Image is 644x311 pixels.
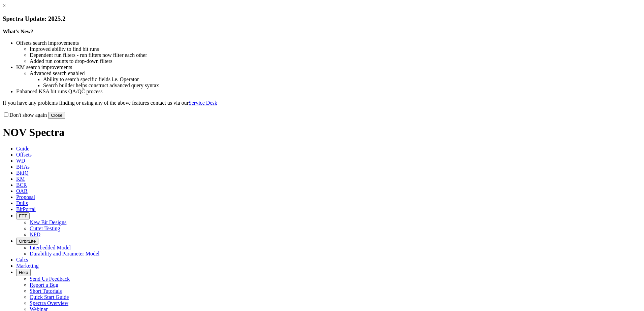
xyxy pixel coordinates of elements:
[16,170,28,176] span: BitIQ
[16,89,641,95] li: Enhanced KSA bit runs QA/QC process
[30,294,69,300] a: Quick Start Guide
[3,29,33,34] strong: What's New?
[3,3,6,8] a: ×
[30,232,40,237] a: NPD
[43,82,641,89] li: Search builder helps construct advanced query syntax
[16,263,39,269] span: Marketing
[16,182,27,188] span: BCR
[16,194,35,200] span: Proposal
[30,282,58,288] a: Report a Bug
[30,276,70,282] a: Send Us Feedback
[30,300,68,306] a: Spectra Overview
[16,158,25,164] span: WD
[30,58,641,64] li: Added run counts to drop-down filters
[19,213,27,218] span: FTT
[16,64,641,70] li: KM search improvements
[30,70,641,76] li: Advanced search enabled
[4,112,8,117] input: Don't show again
[43,76,641,82] li: Ability to search specific fields i.e. Operator
[3,100,641,106] p: If you have any problems finding or using any of the above features contact us via our
[16,206,36,212] span: BitPortal
[19,239,36,244] span: OrbitLite
[16,200,28,206] span: Dulls
[30,245,71,250] a: Interbedded Model
[30,52,641,58] li: Dependent run filters - run filters now filter each other
[16,40,641,46] li: Offsets search improvements
[3,126,641,139] h1: NOV Spectra
[16,188,28,194] span: OAR
[30,251,100,256] a: Durability and Parameter Model
[48,112,65,119] button: Close
[3,15,641,23] h3: Spectra Update: 2025.2
[19,270,28,275] span: Help
[189,100,217,106] a: Service Desk
[16,164,30,170] span: BHAs
[16,257,28,263] span: Calcs
[30,288,62,294] a: Short Tutorials
[30,46,641,52] li: Improved ability to find bit runs
[16,146,29,151] span: Guide
[30,226,60,231] a: Cutter Testing
[3,112,47,118] label: Don't show again
[30,219,66,225] a: New Bit Designs
[16,152,32,158] span: Offsets
[16,176,25,182] span: KM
